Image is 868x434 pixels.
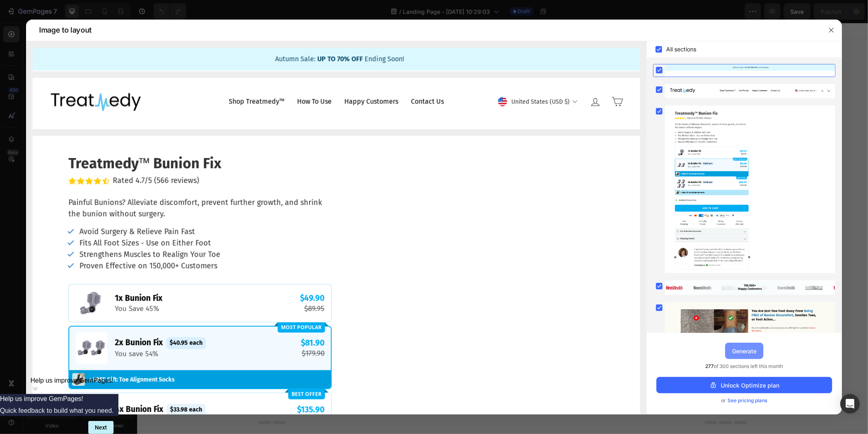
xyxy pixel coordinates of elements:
div: Open Intercom Messenger [840,394,860,414]
button: Add sections [306,224,362,240]
span: All sections [666,44,696,54]
button: Unlock Optimize plan [656,377,832,393]
div: Generate [732,347,756,355]
button: Generate [725,343,763,359]
span: of 300 sections left this month [706,362,783,370]
button: Show survey - Help us improve GemPages! [31,377,114,394]
span: 277 [706,363,714,369]
div: Start with Generating from URL or image [311,270,420,276]
div: or [656,397,832,405]
span: See pricing plans [728,397,767,405]
div: Unlock Optimize plan [709,381,779,390]
button: Add elements [367,224,424,240]
span: Help us improve GemPages! [31,377,114,384]
span: Image to layout [39,25,92,35]
div: Start with Sections from sidebar [316,208,415,218]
